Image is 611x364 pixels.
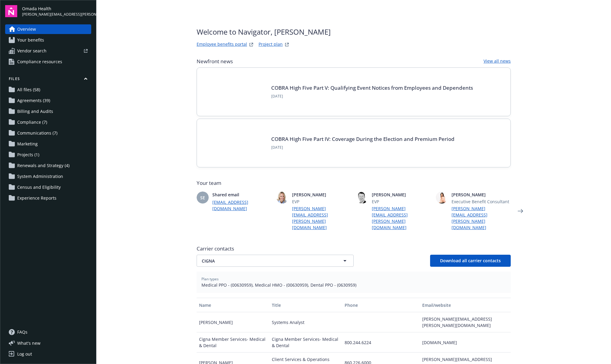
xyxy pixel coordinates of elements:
[202,258,327,264] span: CIGNA
[212,199,272,212] a: [EMAIL_ADDRESS][DOMAIN_NAME]
[5,161,91,170] a: Renewals and Strategy (4)
[5,35,91,45] a: Your benefits
[17,117,47,127] span: Compliance (7)
[5,128,91,138] a: Communications (7)
[17,349,32,359] div: Log out
[345,302,417,308] div: Phone
[420,332,511,353] div: [DOMAIN_NAME]
[5,76,91,84] button: Files
[5,139,91,149] a: Marketing
[5,327,91,337] a: FAQs
[22,5,91,12] span: Omada Health
[484,58,511,65] a: View all news
[342,332,420,353] div: 800.244.6224
[5,182,91,192] a: Census and Eligibility
[197,255,354,267] button: CIGNA
[276,191,288,204] img: photo
[5,172,91,181] a: System Administration
[292,198,351,205] span: EVP
[17,107,53,116] span: Billing and Audits
[452,191,511,198] span: [PERSON_NAME]
[17,35,44,45] span: Your benefits
[17,139,38,149] span: Marketing
[5,46,91,56] a: Vendor search
[197,26,331,37] span: Welcome to Navigator , [PERSON_NAME]
[5,85,91,95] a: All files (58)
[207,129,264,157] img: BLOG-Card Image - Compliance - COBRA High Five Pt 4 - 09-04-25.jpg
[5,117,91,127] a: Compliance (7)
[271,145,455,150] span: [DATE]
[271,135,455,142] a: COBRA High Five Part IV: Coverage During the Election and Premium Period
[516,206,525,216] a: Next
[452,198,511,205] span: Executive Benefit Consultant
[17,128,57,138] span: Communications (7)
[17,193,56,203] span: Experience Reports
[272,302,340,308] div: Title
[5,107,91,116] a: Billing and Audits
[430,255,511,267] button: Download all carrier contacts
[292,191,351,198] span: [PERSON_NAME]
[5,150,91,160] a: Projects (1)
[372,191,431,198] span: [PERSON_NAME]
[200,194,205,201] span: SE
[199,302,267,308] div: Name
[197,58,233,65] span: Newfront news
[17,46,47,56] span: Vendor search
[372,198,431,205] span: EVP
[420,298,511,312] button: Email/website
[420,312,511,332] div: [PERSON_NAME][EMAIL_ADDRESS][PERSON_NAME][DOMAIN_NAME]
[207,77,264,106] img: BLOG-Card Image - Compliance - COBRA High Five Pt 5 - 09-11-25.jpg
[259,41,283,48] a: Project plan
[372,205,431,231] a: [PERSON_NAME][EMAIL_ADDRESS][PERSON_NAME][DOMAIN_NAME]
[197,179,511,187] span: Your team
[269,298,342,312] button: Title
[436,191,448,204] img: photo
[197,41,247,48] a: Employee benefits portal
[22,12,91,17] span: [PERSON_NAME][EMAIL_ADDRESS][PERSON_NAME][DOMAIN_NAME]
[17,150,39,160] span: Projects (1)
[17,24,36,34] span: Overview
[452,205,511,231] a: [PERSON_NAME][EMAIL_ADDRESS][PERSON_NAME][DOMAIN_NAME]
[271,94,473,99] span: [DATE]
[17,327,27,337] span: FAQs
[440,258,501,263] span: Download all carrier contacts
[17,340,40,346] span: What ' s new
[201,282,506,288] span: Medical PPO - (00630959), Medical HMO - (00630959), Dental PPO - (0630959)
[5,5,17,17] img: navigator-logo.svg
[212,191,272,198] span: Shared email
[5,57,91,67] a: Compliance resources
[17,182,61,192] span: Census and Eligibility
[197,298,269,312] button: Name
[5,193,91,203] a: Experience Reports
[17,96,50,105] span: Agreements (39)
[269,332,342,353] div: Cigna Member Services- Medical & Dental
[17,85,40,95] span: All files (58)
[356,191,368,204] img: photo
[5,340,50,346] button: What's new
[248,41,255,48] a: striveWebsite
[17,161,69,170] span: Renewals and Strategy (4)
[22,5,91,17] button: Omada Health[PERSON_NAME][EMAIL_ADDRESS][PERSON_NAME][DOMAIN_NAME]
[292,205,351,231] a: [PERSON_NAME][EMAIL_ADDRESS][PERSON_NAME][DOMAIN_NAME]
[197,312,269,332] div: [PERSON_NAME]
[271,84,473,91] a: COBRA High Five Part V: Qualifying Event Notices from Employees and Dependents
[197,332,269,353] div: Cigna Member Services- Medical & Dental
[201,276,506,282] span: Plan types
[17,172,63,181] span: System Administration
[197,245,511,252] span: Carrier contacts
[5,96,91,105] a: Agreements (39)
[422,302,508,308] div: Email/website
[5,24,91,34] a: Overview
[269,312,342,332] div: Systems Analyst
[283,41,291,48] a: projectPlanWebsite
[17,57,62,67] span: Compliance resources
[342,298,420,312] button: Phone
